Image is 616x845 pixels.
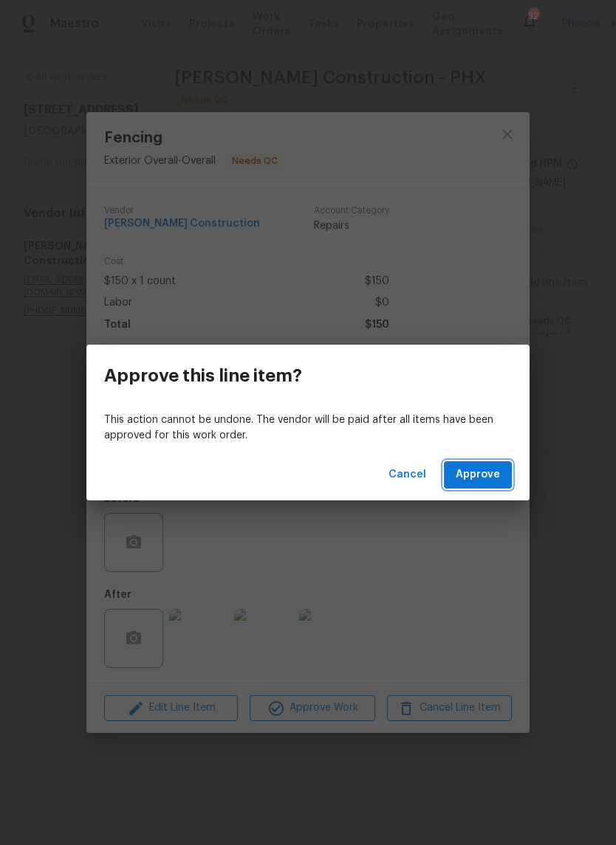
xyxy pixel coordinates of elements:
[104,413,512,444] p: This action cannot be undone. The vendor will be paid after all items have been approved for this...
[456,466,500,484] span: Approve
[389,466,426,484] span: Cancel
[383,461,432,489] button: Cancel
[104,365,302,386] h3: Approve this line item?
[444,461,512,489] button: Approve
